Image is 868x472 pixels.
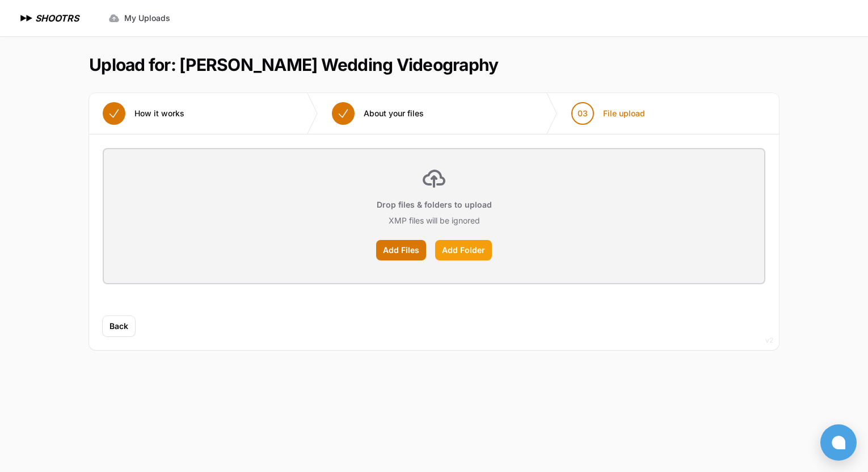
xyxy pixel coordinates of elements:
a: SHOOTRS SHOOTRS [18,11,79,25]
button: How it works [89,93,198,134]
a: My Uploads [102,8,177,28]
label: Add Folder [435,240,492,260]
h1: SHOOTRS [35,11,79,25]
span: 03 [578,108,588,119]
label: Add Files [376,240,426,260]
span: My Uploads [124,12,170,24]
button: Open chat window [820,424,857,461]
img: SHOOTRS [18,11,35,25]
button: About your files [318,93,437,134]
span: About your files [364,108,424,119]
span: Back [109,321,128,332]
h1: Upload for: [PERSON_NAME] Wedding Videography [89,54,498,75]
button: 03 File upload [558,93,659,134]
span: File upload [603,108,645,119]
span: How it works [134,108,184,119]
button: Back [103,316,135,336]
div: v2 [765,334,773,347]
p: XMP files will be ignored [389,215,480,226]
p: Drop files & folders to upload [377,199,492,210]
